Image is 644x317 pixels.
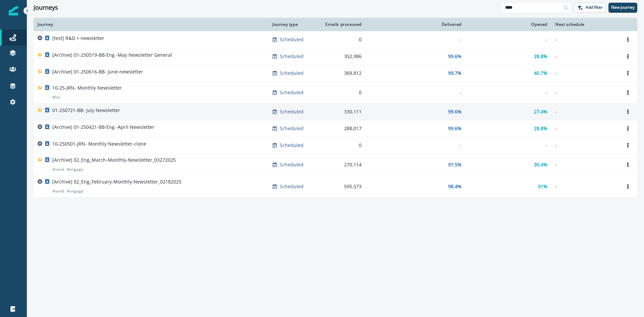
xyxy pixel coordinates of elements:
[623,88,633,98] button: Options
[323,89,362,96] div: 0
[323,70,362,76] div: 369,812
[623,160,633,170] button: Options
[470,22,547,27] div: Opened
[52,107,120,114] p: 01-250721-BB- July Newsletter
[52,94,60,101] p: # list
[280,36,304,43] p: Scheduled
[280,142,304,149] p: Scheduled
[370,89,462,96] div: -
[586,5,603,10] p: Add filter
[448,125,462,132] p: 99.6%
[34,154,637,175] a: [Archive] 02_Eng_March-Monthly-Newsletter_03272025#send#engageScheduled270,11497.5%30.4%-Options
[611,5,635,10] p: New journey
[67,188,84,195] p: # engage
[448,161,462,168] p: 97.5%
[323,22,362,27] div: Emails processed
[555,108,614,115] p: -
[538,183,547,190] p: 31%
[534,108,547,115] p: 27.4%
[623,68,633,78] button: Options
[34,137,637,154] a: 10-250501-JRN- Monthly Newsletter-cloneScheduled0---Options
[34,120,637,137] a: [Archive] 01-250421-BB-Eng -April NewsletterScheduled288,01799.6%28.8%-Options
[623,181,633,192] button: Options
[280,108,304,115] p: Scheduled
[555,142,614,149] p: -
[52,157,176,163] p: [Archive] 02_Eng_March-Monthly-Newsletter_03272025
[323,53,362,60] div: 352,986
[574,3,606,13] button: Add filter
[323,183,362,190] div: 595,573
[534,53,547,60] p: 28.8%
[34,103,637,120] a: 01-250721-BB- July NewsletterScheduled330,11199.6%27.4%-Options
[623,123,633,134] button: Options
[280,125,304,132] p: Scheduled
[555,89,614,96] p: -
[52,85,122,91] p: 10-25-JRN- Monthly Newsletter
[608,3,637,13] button: New journey
[448,183,462,190] p: 98.4%
[623,35,633,45] button: Options
[52,141,146,147] p: 10-250501-JRN- Monthly Newsletter-clone
[555,125,614,132] p: -
[38,22,264,27] div: Journey
[52,166,64,173] p: # send
[280,183,304,190] p: Scheduled
[470,89,547,96] div: -
[34,82,637,103] a: 10-25-JRN- Monthly Newsletter#listScheduled0---Options
[555,22,614,27] div: Next schedule
[34,48,637,65] a: [Archive] 01-250519-BB-Eng -May Newsletter GeneralScheduled352,98699.6%28.8%-Options
[323,125,362,132] div: 288,017
[534,125,547,132] p: 28.8%
[9,6,18,15] img: Inflection
[448,53,462,60] p: 99.6%
[534,70,547,76] p: 40.7%
[34,31,637,48] a: [test] R&D + newsletterScheduled0---Options
[67,166,84,173] p: # engage
[280,70,304,76] p: Scheduled
[323,36,362,43] div: 0
[52,188,64,195] p: # send
[323,161,362,168] div: 270,114
[34,65,637,82] a: [Archive] 01-250616-BB- June-newsletterScheduled369,81299.7%40.7%-Options
[555,36,614,43] p: -
[555,183,614,190] p: -
[370,36,462,43] div: -
[470,142,547,149] div: -
[272,22,315,27] div: Journey type
[623,107,633,117] button: Options
[534,161,547,168] p: 30.4%
[52,178,181,185] p: [Archive] 02_Eng_February-Monthly-Newsletter_02182025
[34,175,637,197] a: [Archive] 02_Eng_February-Monthly-Newsletter_02182025#send#engageScheduled595,57398.4%31%-Options
[52,35,104,42] p: [test] R&D + newsletter
[52,68,143,75] p: [Archive] 01-250616-BB- June-newsletter
[280,89,304,96] p: Scheduled
[280,161,304,168] p: Scheduled
[370,22,462,27] div: Delivered
[34,4,58,11] h1: Journeys
[323,108,362,115] div: 330,111
[555,53,614,60] p: -
[448,108,462,115] p: 99.6%
[623,51,633,61] button: Options
[555,161,614,168] p: -
[52,124,154,130] p: [Archive] 01-250421-BB-Eng -April Newsletter
[52,52,172,58] p: [Archive] 01-250519-BB-Eng -May Newsletter General
[448,70,462,76] p: 99.7%
[555,70,614,76] p: -
[370,142,462,149] div: -
[623,140,633,150] button: Options
[323,142,362,149] div: 0
[470,36,547,43] div: -
[280,53,304,60] p: Scheduled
